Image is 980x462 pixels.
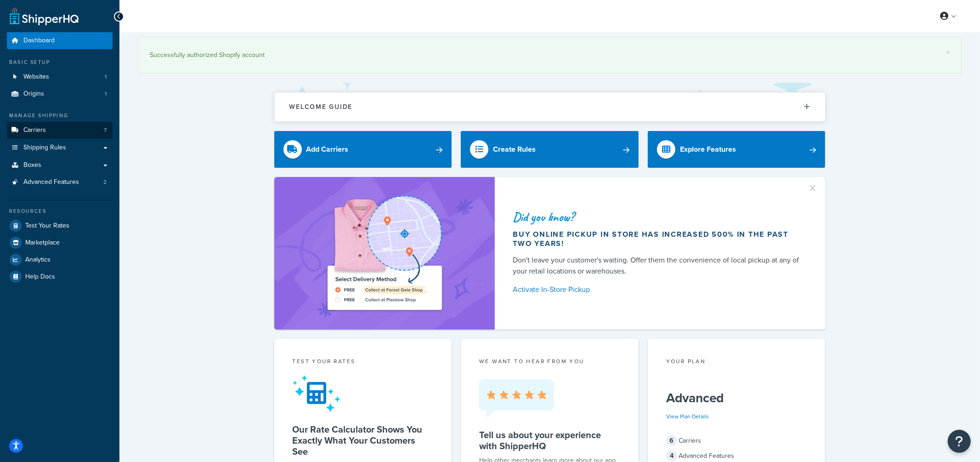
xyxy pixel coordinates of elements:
[23,178,79,186] span: Advanced Features
[7,86,113,103] li: Origins
[105,90,107,98] span: 1
[479,429,620,451] h5: Tell us about your experience with ShipperHQ
[7,251,113,268] a: Analytics
[25,256,51,264] span: Analytics
[301,191,468,316] img: ad-shirt-map-b0359fc47e01cab431d101c4b569394f6a03f54285957d908178d52f29eb9668.png
[23,161,41,169] span: Boxes
[666,435,677,446] span: 6
[513,211,804,223] div: Did you know?
[7,234,113,251] a: Marketplace
[7,122,113,139] li: Carriers
[7,139,113,156] a: Shipping Rules
[25,273,55,281] span: Help Docs
[666,451,677,462] span: 4
[461,131,639,168] a: Create Rules
[7,58,113,66] div: Basic Setup
[7,32,113,49] a: Dashboard
[666,434,807,447] div: Carriers
[513,283,804,296] a: Activate In-Store Pickup
[648,131,826,168] a: Explore Features
[23,126,46,134] span: Carriers
[275,92,825,121] button: Welcome Guide
[666,357,807,368] div: Your Plan
[479,357,620,365] p: we want to hear from you
[25,222,69,230] span: Test Your Rates
[23,73,49,81] span: Websites
[680,143,736,156] div: Explore Features
[7,217,113,234] a: Test Your Rates
[7,268,113,285] a: Help Docs
[104,126,107,134] span: 7
[293,357,434,368] div: Test your rates
[7,174,113,191] li: Advanced Features
[25,239,60,247] span: Marketplace
[7,207,113,215] div: Resources
[7,68,113,86] li: Websites
[7,112,113,120] div: Manage Shipping
[7,157,113,174] a: Boxes
[23,90,44,98] span: Origins
[7,174,113,191] a: Advanced Features2
[948,430,971,453] button: Open Resource Center
[306,143,349,156] div: Add Carriers
[23,37,55,45] span: Dashboard
[23,144,66,152] span: Shipping Rules
[274,131,452,168] a: Add Carriers
[666,412,709,421] a: View Plan Details
[666,391,807,405] h5: Advanced
[289,103,353,110] h2: Welcome Guide
[493,143,536,156] div: Create Rules
[150,49,950,62] div: Successfully authorized Shopify account
[293,424,434,457] h5: Our Rate Calculator Shows You Exactly What Your Customers See
[513,255,804,277] div: Don't leave your customer's waiting. Offer them the convenience of local pickup at any of your re...
[103,178,107,186] span: 2
[7,86,113,103] a: Origins1
[105,73,107,81] span: 1
[513,230,804,248] div: Buy online pickup in store has increased 500% in the past two years!
[7,68,113,86] a: Websites1
[946,49,950,56] a: ×
[7,122,113,139] a: Carriers7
